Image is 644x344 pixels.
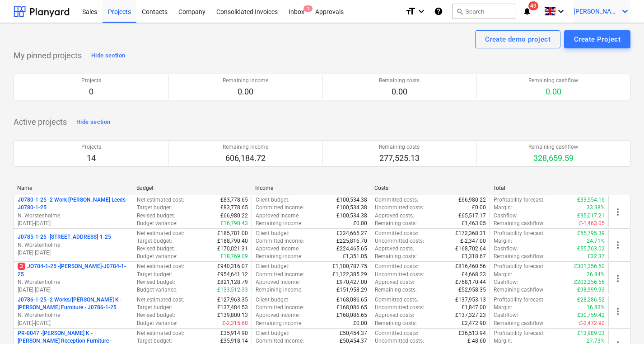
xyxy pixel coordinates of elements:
[137,304,172,311] p: Target budget :
[460,237,486,245] p: £-2,347.00
[137,204,172,212] p: Target budget :
[455,311,486,319] p: £137,327.23
[17,185,129,191] div: Name
[336,245,367,253] p: £224,465.65
[375,212,414,220] p: Approved costs :
[18,212,129,220] p: N. Worstenholme
[485,33,551,45] div: Create demo project
[256,212,300,220] p: Approved income :
[91,51,125,61] div: Hide section
[336,311,367,319] p: £168,086.65
[612,273,623,284] span: more_vert
[137,263,184,270] p: Net estimated cost :
[472,204,486,212] p: £0.00
[336,278,367,286] p: £970,427.00
[587,271,605,278] p: 26.84%
[217,286,248,294] p: £133,512.33
[303,5,313,12] span: 1
[137,196,184,204] p: Net estimated cost :
[336,286,367,294] p: £151,958.29
[220,330,248,337] p: £35,914.90
[416,6,427,17] i: keyboard_arrow_down
[564,30,630,48] button: Create Project
[137,286,177,294] p: Budget variance :
[458,212,486,220] p: £65,517.17
[494,304,512,311] p: Margin :
[18,220,129,227] p: [DATE] - [DATE]
[223,153,268,164] p: 606,184.72
[494,311,518,319] p: Cashflow :
[577,286,605,294] p: £98,999.93
[620,6,630,17] i: keyboard_arrow_down
[379,143,420,151] p: Remaining costs
[137,253,177,260] p: Budget variance :
[574,263,605,270] p: £301,256.50
[462,304,486,311] p: £1,847.00
[494,237,512,245] p: Margin :
[462,220,486,227] p: £1,463.05
[217,296,248,304] p: £127,963.35
[340,330,367,337] p: £50,454.37
[434,6,443,17] i: Knowledge base
[523,6,532,17] i: notifications
[256,311,300,319] p: Approved income :
[223,86,268,97] p: 0.00
[494,271,512,278] p: Margin :
[375,237,424,245] p: Uncommitted costs :
[528,77,578,85] p: Remaining cashflow
[14,117,67,127] p: Active projects
[336,230,367,237] p: £224,665.27
[455,230,486,237] p: £172,368.31
[458,196,486,204] p: £66,980.22
[256,278,300,286] p: Approved income :
[379,86,420,97] p: 0.00
[353,320,367,327] p: £0.00
[81,77,101,85] p: Projects
[332,271,367,278] p: £1,122,385.29
[18,296,129,327] div: J0786-1-25 -2 Works/[PERSON_NAME] K - [PERSON_NAME] Furniture - J0786-1-25N. Worstenholme[DATE]-[...
[18,233,129,256] div: J0785-1-25 -[STREET_ADDRESS]-1-25N. Worstenholme[DATE]-[DATE]
[375,245,414,253] p: Approved costs :
[220,220,248,227] p: £16,798.43
[458,286,486,294] p: £52,958.35
[256,196,289,204] p: Client budget :
[223,77,268,85] p: Remaining income
[353,220,367,227] p: £0.00
[612,240,623,250] span: more_vert
[137,296,184,304] p: Net estimated cost :
[256,237,304,245] p: Committed income :
[588,253,605,260] p: £32.37
[217,237,248,245] p: £188,790.40
[555,6,566,17] i: keyboard_arrow_down
[455,296,486,304] p: £137,953.13
[18,311,129,319] p: N. Worstenholme
[579,320,605,327] p: £-2,472.90
[137,230,184,237] p: Net estimated cost :
[587,304,605,311] p: 16.83%
[587,204,605,212] p: 33.38%
[494,212,518,220] p: Cashflow :
[574,33,621,45] div: Create Project
[220,196,248,204] p: £83,778.65
[220,212,248,220] p: £66,980.22
[494,330,545,337] p: Profitability forecast :
[528,86,578,97] p: 0.00
[599,301,644,344] iframe: Chat Widget
[494,230,545,237] p: Profitability forecast :
[375,263,418,270] p: Committed costs :
[494,286,545,294] p: Remaining cashflow :
[375,230,418,237] p: Committed costs :
[222,320,248,327] p: £-2,315.60
[375,220,417,227] p: Remaining costs :
[256,230,289,237] p: Client budget :
[18,196,129,227] div: J0780-1-25 -2 Work [PERSON_NAME] Leeds-J0780-1-25N. Worstenholme[DATE]-[DATE]
[137,278,175,286] p: Revised budget :
[137,311,175,319] p: Revised budget :
[18,278,129,286] p: N. Worstenholme
[528,143,578,151] p: Remaining cashflow
[375,253,417,260] p: Remaining costs :
[256,245,300,253] p: Approved income :
[220,204,248,212] p: £83,778.65
[405,6,416,17] i: format_size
